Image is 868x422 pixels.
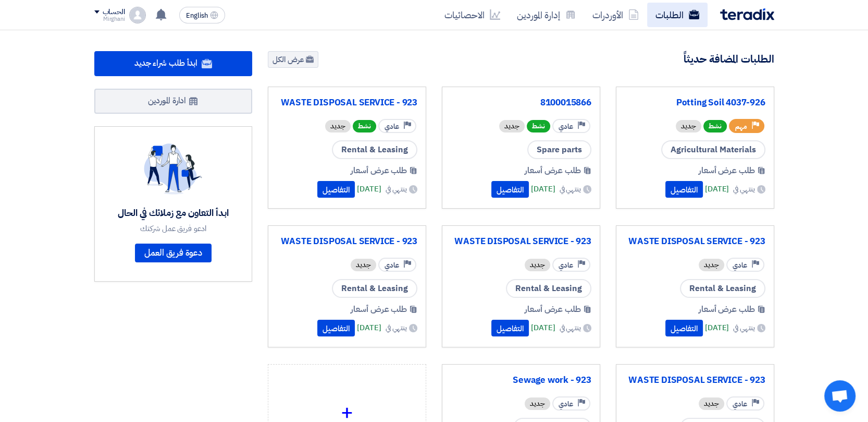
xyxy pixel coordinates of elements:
a: إدارة الموردين [509,3,584,27]
span: ابدأ طلب شراء جديد [134,57,197,69]
span: عادي [733,260,747,270]
span: عادي [733,399,747,409]
span: عادي [559,399,573,409]
span: نشط [703,120,727,132]
span: طلب عرض أسعار [525,164,581,177]
span: [DATE] [705,183,729,195]
span: طلب عرض أسعار [525,303,581,316]
div: جديد [525,397,550,410]
span: طلب عرض أسعار [699,164,755,177]
span: [DATE] [705,322,729,334]
div: جديد [525,259,550,271]
a: Sewage work - 923 [451,375,591,385]
div: جديد [676,120,701,132]
span: ينتهي في [733,322,754,333]
a: Open chat [824,380,855,412]
a: WASTE DISPOSAL SERVICE - 923 [277,236,417,247]
a: الأوردرات [584,3,647,27]
a: WASTE DISPOSAL SERVICE - 923 [625,375,765,385]
span: ينتهي في [386,184,407,195]
span: Rental & Leasing [332,279,417,298]
span: Rental & Leasing [680,279,765,298]
button: التفاصيل [665,181,703,198]
span: نشط [527,120,550,132]
a: 8100015866 [451,98,591,108]
div: Mirghani [94,16,125,22]
a: Potting Soil 4037-926 [625,98,765,108]
span: نشط [353,120,376,132]
a: WASTE DISPOSAL SERVICE - 923 [625,236,765,247]
span: عادي [559,260,573,270]
span: عادي [385,260,399,270]
span: مهم [735,122,747,131]
span: [DATE] [531,183,555,195]
span: English [186,12,208,19]
a: الاحصائيات [436,3,509,27]
button: التفاصيل [491,320,529,336]
div: جديد [499,120,525,132]
span: Agricultural Materials [661,140,765,159]
span: Spare parts [527,140,591,159]
button: English [179,7,225,23]
img: invite_your_team.svg [144,143,202,195]
img: profile_test.png [129,7,146,23]
div: جديد [351,259,376,271]
span: طلب عرض أسعار [699,303,755,316]
span: [DATE] [357,322,381,334]
h4: الطلبات المضافة حديثاً [684,52,774,66]
span: Rental & Leasing [506,279,591,298]
div: جديد [325,120,351,132]
span: ينتهي في [733,184,754,195]
a: الطلبات [647,3,708,27]
span: Rental & Leasing [332,140,417,159]
div: جديد [699,259,724,271]
span: طلب عرض أسعار [351,164,407,177]
button: التفاصيل [491,181,529,198]
span: ينتهي في [386,322,407,333]
span: طلب عرض أسعار [351,303,407,316]
div: الحساب [103,8,125,17]
a: دعوة فريق العمل [135,244,212,262]
a: WASTE DISPOSAL SERVICE - 923 [277,98,417,108]
span: عادي [559,122,573,131]
span: ينتهي في [559,184,580,195]
span: [DATE] [357,183,381,195]
div: ادعو فريق عمل شركتك [118,224,228,233]
span: عادي [385,122,399,131]
a: ادارة الموردين [94,89,253,114]
div: ابدأ التعاون مع زملائك في الحال [118,207,228,219]
button: التفاصيل [317,181,355,198]
span: [DATE] [531,322,555,334]
span: ينتهي في [559,322,580,333]
a: عرض الكل [268,51,318,68]
button: التفاصيل [317,320,355,336]
button: التفاصيل [665,320,703,336]
img: Teradix logo [720,8,774,20]
a: WASTE DISPOSAL SERVICE - 923 [451,236,591,247]
div: جديد [699,397,724,410]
